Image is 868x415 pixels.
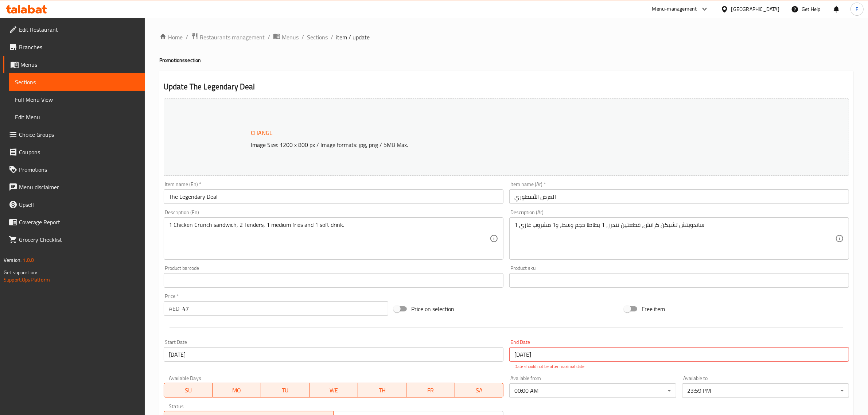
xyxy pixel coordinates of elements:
[191,32,265,42] a: Restaurants management
[9,73,145,91] a: Sections
[307,33,328,42] a: Sections
[514,363,844,370] p: Date should not be after maximal date
[19,165,139,174] span: Promotions
[213,383,261,397] button: MO
[167,385,210,396] span: SU
[3,178,145,196] a: Menu disclaimer
[3,231,145,248] a: Grocery Checklist
[164,273,503,288] input: Please enter product barcode
[164,81,849,92] h2: Update The Legendary Deal
[310,383,358,397] button: WE
[19,218,139,226] span: Coverage Report
[455,383,503,397] button: SA
[186,33,188,42] li: /
[509,273,849,288] input: Please enter product sku
[301,33,304,42] li: /
[361,385,404,396] span: TH
[159,57,853,64] h4: Promotions section
[3,196,145,213] a: Upsell
[251,128,273,138] span: Change
[9,91,145,108] a: Full Menu View
[336,33,370,42] span: item / update
[4,268,37,277] span: Get support on:
[458,385,501,396] span: SA
[411,305,454,313] span: Price on selection
[264,385,307,396] span: TU
[856,5,858,13] span: F
[248,140,745,149] p: Image Size: 1200 x 800 px / Image formats: jpg, png / 5MB Max.
[159,33,183,42] a: Home
[682,383,849,398] div: 23:59 PM
[164,383,213,397] button: SU
[261,383,310,397] button: TU
[509,383,676,398] div: 00:00 AM
[200,33,265,42] span: Restaurants management
[9,108,145,126] a: Edit Menu
[19,183,139,191] span: Menu disclaimer
[19,235,139,244] span: Grocery Checklist
[15,95,139,104] span: Full Menu View
[169,304,179,313] p: AED
[175,110,181,116] img: 0B0D5C79F74E7AF7349CE8EC17844E5A
[268,33,270,42] li: /
[331,33,333,42] li: /
[273,32,299,42] a: Menus
[4,275,50,284] a: Support.OpsPlatform
[3,21,145,38] a: Edit Restaurant
[509,189,849,204] input: Enter name Ar
[19,148,139,156] span: Coupons
[23,255,34,265] span: 1.0.0
[19,130,139,139] span: Choice Groups
[164,189,503,204] input: Enter name En
[731,5,779,13] div: [GEOGRAPHIC_DATA]
[248,125,276,140] button: Change
[3,56,145,73] a: Menus
[215,385,258,396] span: MO
[3,143,145,161] a: Coupons
[169,221,490,256] textarea: 1 Chicken Crunch sandwich, 2 Tenders, 1 medium fries and 1 soft drink.
[4,255,22,265] span: Version:
[159,32,853,42] nav: breadcrumb
[282,33,299,42] span: Menus
[312,385,355,396] span: WE
[3,38,145,56] a: Branches
[19,200,139,209] span: Upsell
[406,383,455,397] button: FR
[182,301,388,316] input: Please enter price
[514,221,835,256] textarea: 1 ساندويتش تشيكن كرانش، قطعتين تندرز، 1 بطاطا حجم وسط، و1 مشروب غازي
[19,43,139,51] span: Branches
[19,25,139,34] span: Edit Restaurant
[15,78,139,86] span: Sections
[15,113,139,121] span: Edit Menu
[3,161,145,178] a: Promotions
[3,213,145,231] a: Coverage Report
[20,60,139,69] span: Menus
[3,126,145,143] a: Choice Groups
[358,383,406,397] button: TH
[642,305,665,313] span: Free item
[409,385,452,396] span: FR
[652,5,697,13] div: Menu-management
